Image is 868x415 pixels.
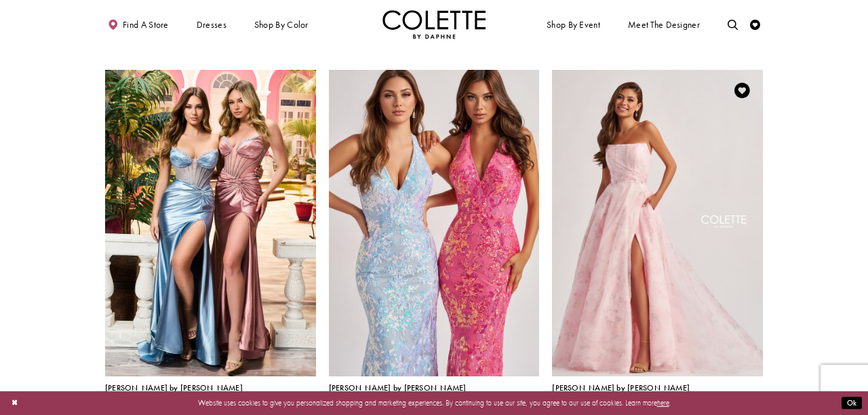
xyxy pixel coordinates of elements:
a: Toggle search [725,10,741,39]
span: Shop by color [254,20,309,30]
a: Visit Colette by Daphne Style No. CL8635 Page [552,70,763,376]
div: Colette by Daphne Style No. CL8560 [105,384,243,406]
a: Visit Home Page [382,10,486,39]
a: Visit Colette by Daphne Style No. CL8495 Page [329,70,540,376]
span: [PERSON_NAME] by [PERSON_NAME] [552,382,690,393]
div: Colette by Daphne Style No. CL8495 [329,384,467,406]
a: Find a store [105,10,171,39]
a: Check Wishlist [747,10,763,39]
img: Colette by Daphne [382,10,486,39]
a: Add to Wishlist [732,79,753,101]
span: Shop By Event [544,10,602,39]
span: [PERSON_NAME] by [PERSON_NAME] [105,382,243,393]
div: Colette by Daphne Style No. CL8635 [552,384,690,406]
p: Website uses cookies to give you personalized shopping and marketing experiences. By continuing t... [74,396,794,410]
span: [PERSON_NAME] by [PERSON_NAME] [329,382,467,393]
span: Find a store [123,20,169,30]
button: Submit Dialog [842,397,862,410]
a: here [657,398,669,408]
a: Visit Colette by Daphne Style No. CL8560 Page [105,70,316,376]
span: Shop by color [252,10,311,39]
span: Shop By Event [547,20,600,30]
span: Dresses [194,10,229,39]
button: Close Dialog [6,394,23,412]
span: Dresses [197,20,226,30]
a: Meet the designer [625,10,703,39]
span: Meet the designer [628,20,700,30]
